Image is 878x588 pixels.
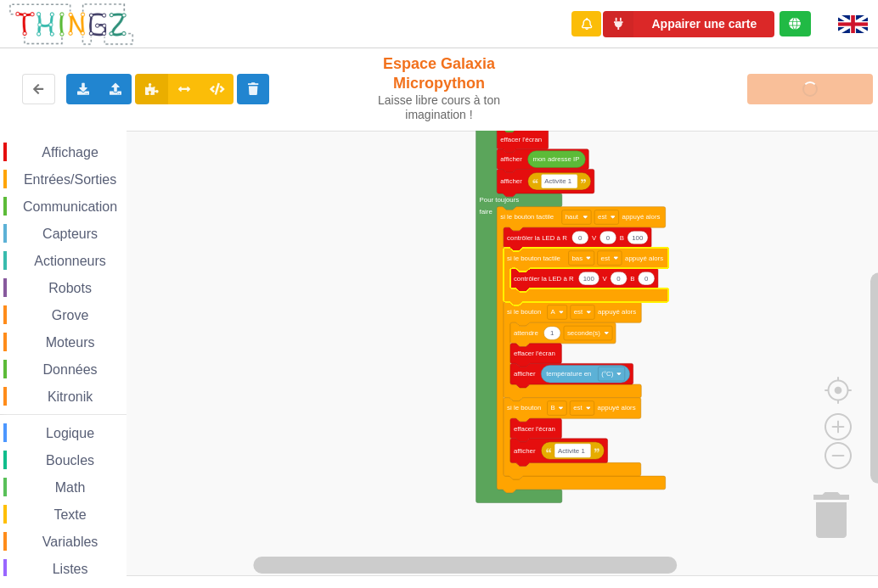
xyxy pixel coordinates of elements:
[644,274,649,282] text: 0
[574,308,583,316] text: est
[40,535,101,549] span: Variables
[514,350,555,357] text: effacer l'écran
[49,308,92,322] span: Grove
[603,11,774,37] button: Appairer une carte
[514,424,555,432] text: effacer l'écran
[598,213,607,221] text: est
[43,453,97,468] span: Boucles
[620,233,624,241] text: B
[368,54,511,122] div: Espace Galaxia Micropython
[606,233,611,241] text: 0
[480,196,520,204] text: Pour toujours
[39,145,100,160] span: Affichage
[622,213,661,221] text: appuyé alors
[507,308,541,316] text: si le bouton
[21,172,119,187] span: Entrées/Sorties
[625,254,663,261] text: appuyé alors
[480,208,493,216] text: faire
[8,2,135,47] img: thingz_logo.png
[592,233,597,241] text: V
[53,480,88,495] span: Math
[558,446,585,454] text: Activite 1
[500,177,522,185] text: afficher
[500,155,522,163] text: afficher
[544,177,571,185] text: Activite 1
[46,281,94,295] span: Robots
[50,562,91,576] span: Listes
[573,404,583,412] text: est
[630,274,634,282] text: B
[550,329,554,337] text: 1
[500,213,554,221] text: si le bouton tactile
[616,274,621,282] text: 0
[567,329,600,337] text: seconde(s)
[546,370,591,378] text: température en
[41,362,100,377] span: Données
[368,93,511,122] div: Laisse libre cours à ton imagination !
[601,254,611,261] text: est
[598,308,636,316] text: appuyé alors
[514,446,536,454] text: afficher
[45,389,95,404] span: Kitronik
[20,199,120,214] span: Communication
[603,274,608,282] text: V
[572,254,583,261] text: bas
[578,233,583,241] text: 0
[43,335,98,350] span: Moteurs
[507,233,567,241] text: contrôler la LED à R
[31,254,109,268] span: Actionneurs
[507,254,561,261] text: si le bouton tactile
[514,274,574,282] text: contrôler la LED à R
[838,15,868,33] img: gb.png
[550,404,554,412] text: B
[514,370,536,378] text: afficher
[566,213,579,221] text: haut
[51,507,88,522] span: Texte
[550,308,555,316] text: A
[43,426,97,440] span: Logique
[507,404,541,412] text: si le bouton
[632,233,644,241] text: 100
[514,329,538,337] text: attendre
[601,370,613,378] text: (°C)
[532,155,579,163] text: mon adresse IP
[780,11,811,36] div: Tu es connecté au serveur de création de Thingz
[583,274,595,282] text: 100
[598,404,636,412] text: appuyé alors
[40,227,100,241] span: Capteurs
[500,135,542,143] text: effacer l'écran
